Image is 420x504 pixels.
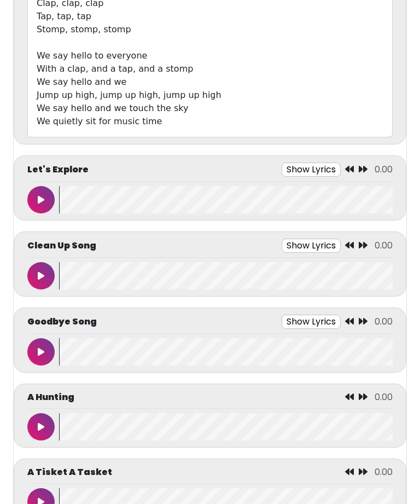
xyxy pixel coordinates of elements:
[27,163,89,176] p: Let's Explore
[375,466,393,478] span: 0.00
[375,391,393,403] span: 0.00
[282,239,341,253] button: Show Lyrics
[282,163,341,177] button: Show Lyrics
[375,315,393,328] span: 0.00
[27,315,97,328] p: Goodbye Song
[282,315,341,329] button: Show Lyrics
[27,466,112,479] p: A Tisket A Tasket
[375,163,393,176] span: 0.00
[27,239,96,252] p: Clean Up Song
[27,391,74,404] p: A Hunting
[375,239,393,252] span: 0.00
